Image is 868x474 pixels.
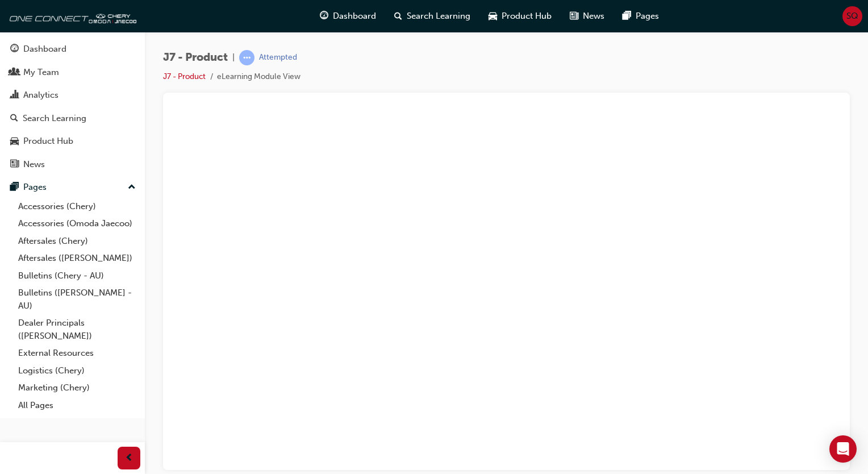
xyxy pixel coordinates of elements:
[14,284,140,314] a: Bulletins ([PERSON_NAME] - AU)
[502,10,552,23] span: Product Hub
[394,9,402,23] span: search-icon
[163,51,228,64] span: J7 - Product
[489,9,497,23] span: car-icon
[23,89,59,102] div: Analytics
[23,112,86,125] div: Search Learning
[10,114,18,124] span: search-icon
[14,250,140,267] a: Aftersales ([PERSON_NAME])
[128,180,136,195] span: up-icon
[5,177,140,198] button: Pages
[636,10,659,23] span: Pages
[14,397,140,414] a: All Pages
[125,451,133,465] span: prev-icon
[570,9,578,23] span: news-icon
[614,5,668,28] a: pages-iconPages
[14,379,140,397] a: Marketing (Chery)
[259,52,297,63] div: Attempted
[333,10,376,23] span: Dashboard
[14,215,140,232] a: Accessories (Omoda Jaecoo)
[10,68,19,78] span: people-icon
[23,158,45,171] div: News
[5,36,140,177] button: DashboardMy TeamAnalyticsSearch LearningProduct HubNews
[14,198,140,215] a: Accessories (Chery)
[6,5,136,27] img: oneconnect
[5,108,140,129] a: Search Learning
[10,44,19,55] span: guage-icon
[239,50,254,65] span: learningRecordVerb_ATTEMPT-icon
[407,10,470,23] span: Search Learning
[561,5,614,28] a: news-iconNews
[23,135,73,148] div: Product Hub
[14,267,140,285] a: Bulletins (Chery - AU)
[23,43,66,56] div: Dashboard
[829,435,857,463] div: Open Intercom Messenger
[10,160,19,170] span: news-icon
[10,136,19,147] span: car-icon
[5,131,140,152] a: Product Hub
[232,51,235,64] span: |
[10,182,19,193] span: pages-icon
[14,232,140,250] a: Aftersales (Chery)
[842,6,862,26] button: SQ
[23,66,59,79] div: My Team
[5,62,140,83] a: My Team
[479,5,561,28] a: car-iconProduct Hub
[14,362,140,380] a: Logistics (Chery)
[623,9,631,23] span: pages-icon
[5,85,140,106] a: Analytics
[10,90,19,101] span: chart-icon
[311,5,385,28] a: guage-iconDashboard
[320,9,328,23] span: guage-icon
[5,154,140,175] a: News
[163,72,206,81] a: J7 - Product
[583,10,604,23] span: News
[846,10,858,23] span: SQ
[385,5,479,28] a: search-iconSearch Learning
[217,70,301,84] li: eLearning Module View
[23,181,47,194] div: Pages
[14,314,140,344] a: Dealer Principals ([PERSON_NAME])
[5,39,140,60] a: Dashboard
[14,344,140,362] a: External Resources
